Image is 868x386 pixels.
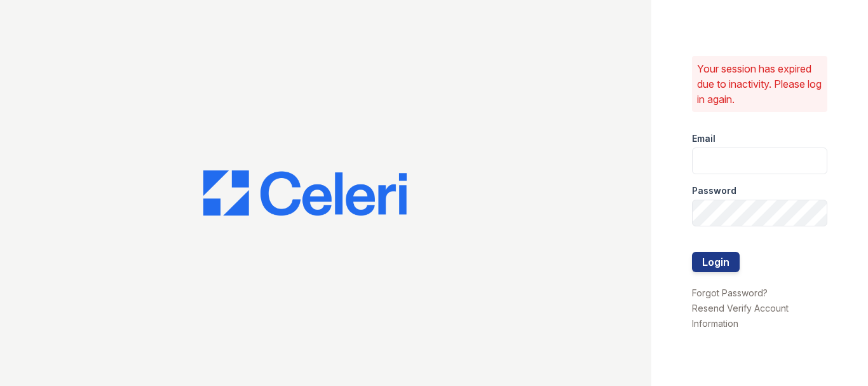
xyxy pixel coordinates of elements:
img: CE_Logo_Blue-a8612792a0a2168367f1c8372b55b34899dd931a85d93a1a3d3e32e68fde9ad4.png [203,170,407,216]
label: Password [692,184,736,197]
a: Resend Verify Account Information [692,303,789,329]
button: Login [692,252,740,272]
a: Forgot Password? [692,287,768,298]
label: Email [692,132,715,145]
p: Your session has expired due to inactivity. Please log in again. [697,61,823,107]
